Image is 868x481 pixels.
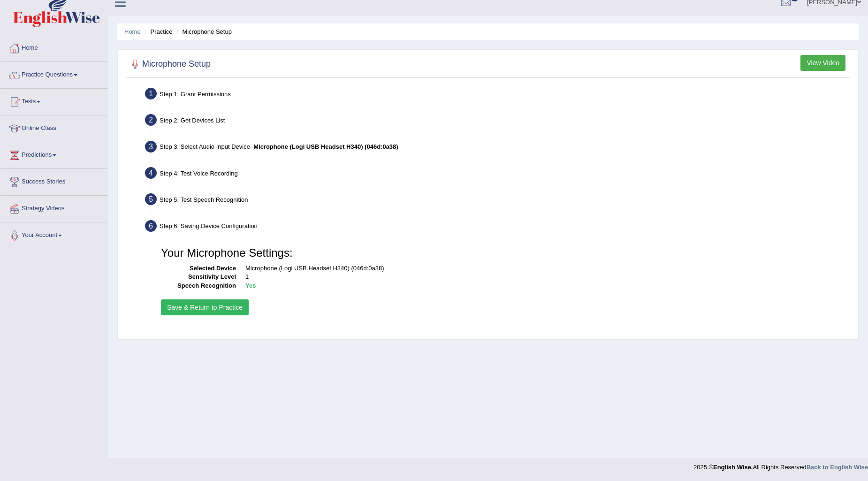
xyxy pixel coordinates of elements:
[142,27,172,36] li: Practice
[161,264,236,273] dt: Selected Device
[245,282,256,289] b: Yes
[124,28,141,35] a: Home
[0,196,107,219] a: Strategy Videos
[141,85,854,106] div: Step 1: Grant Permissions
[141,164,854,185] div: Step 4: Test Voice Recording
[161,282,236,290] dt: Speech Recognition
[245,273,843,282] dd: 1
[141,191,854,211] div: Step 5: Test Speech Recognition
[0,115,107,139] a: Online Class
[0,169,107,192] a: Success Stories
[713,464,753,471] strong: English Wise.
[0,89,107,112] a: Tests
[141,111,854,132] div: Step 2: Get Devices List
[807,464,868,471] a: Back to English Wise
[0,142,107,166] a: Predictions
[800,55,845,71] button: View Video
[250,143,398,150] span: –
[141,138,854,159] div: Step 3: Select Audio Input Device
[693,458,868,472] div: 2025 © All Rights Reserved
[174,27,232,36] li: Microphone Setup
[161,273,236,282] dt: Sensitivity Level
[0,62,107,85] a: Practice Questions
[245,264,843,273] dd: Microphone (Logi USB Headset H340) (046d:0a38)
[128,57,211,71] h2: Microphone Setup
[253,143,398,150] b: Microphone (Logi USB Headset H340) (046d:0a38)
[0,222,107,246] a: Your Account
[0,35,107,59] a: Home
[141,217,854,238] div: Step 6: Saving Device Configuration
[161,247,843,259] h3: Your Microphone Settings:
[161,299,249,315] button: Save & Return to Practice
